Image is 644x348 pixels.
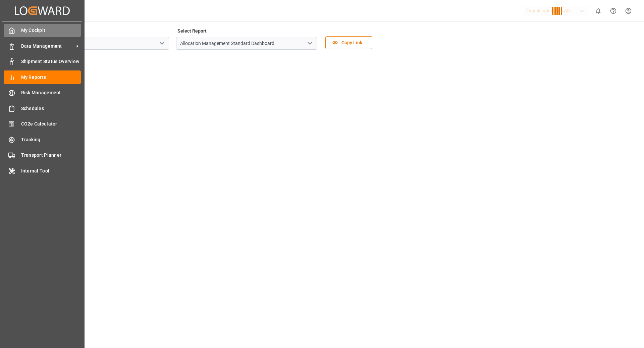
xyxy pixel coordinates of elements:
[176,26,208,36] label: Select Report
[4,55,81,68] a: Shipment Status Overview
[325,36,372,49] button: Copy Link
[606,3,621,18] button: Help Center
[21,152,81,159] span: Transport Planner
[338,39,366,46] span: Copy Link
[157,38,167,49] button: open menu
[4,70,81,84] a: My Reports
[21,27,81,34] span: My Cockpit
[4,149,81,162] a: Transport Planner
[21,74,81,81] span: My Reports
[21,120,81,128] span: CO2e Calculator
[4,117,81,131] a: CO2e Calculator
[21,105,81,112] span: Schedules
[4,102,81,115] a: Schedules
[21,58,81,65] span: Shipment Status Overview
[28,37,169,50] input: Type to search/select
[21,43,74,50] span: Data Management
[524,4,591,17] button: Evonik Industries AG
[305,38,315,49] button: open menu
[4,86,81,99] a: Risk Management
[591,3,606,18] button: show 0 new notifications
[4,133,81,146] a: Tracking
[21,89,81,96] span: Risk Management
[4,164,81,177] a: Internal Tool
[21,136,81,143] span: Tracking
[4,24,81,37] a: My Cockpit
[176,37,317,50] input: Type to search/select
[21,167,81,175] span: Internal Tool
